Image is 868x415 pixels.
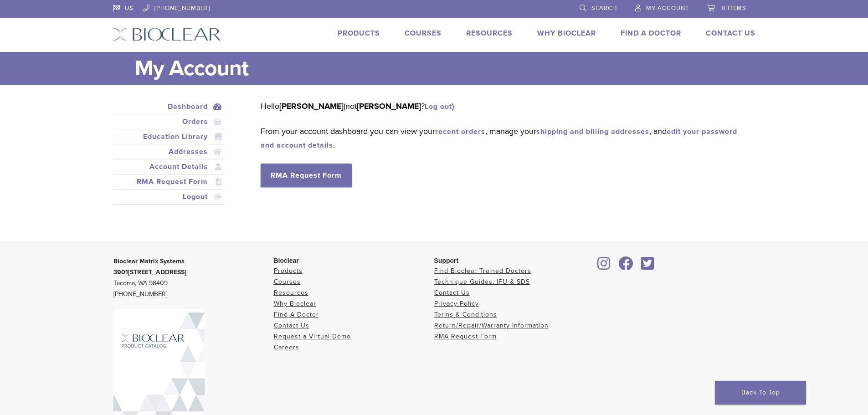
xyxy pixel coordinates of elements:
[274,333,351,340] a: Request a Virtual Demo
[274,300,316,307] a: Why Bioclear
[274,322,309,329] a: Contact Us
[434,289,470,297] a: Contact Us
[274,267,303,275] a: Products
[357,101,421,111] strong: [PERSON_NAME]
[405,29,442,38] a: Courses
[115,161,222,172] a: Account Details
[435,127,485,136] a: recent orders
[722,5,746,12] span: 0 items
[621,29,681,38] a: Find A Doctor
[434,267,531,275] a: Find Bioclear Trained Doctors
[113,99,224,215] nav: Account pages
[274,343,299,351] a: Careers
[274,311,319,318] a: Find A Doctor
[128,268,186,276] span: [STREET_ADDRESS]
[279,101,344,111] strong: [PERSON_NAME]
[434,300,479,307] a: Privacy Policy
[715,381,806,405] a: Back To Top
[261,164,352,187] a: RMA Request Form
[434,278,530,286] a: Technique Guides, IFU & SDS
[434,311,497,318] a: Terms & Conditions
[113,256,274,300] p: Tacoma, WA 98409 [PHONE_NUMBER]
[425,102,452,111] a: Log out
[638,262,657,271] a: Bioclear
[338,29,380,38] a: Products
[113,268,128,276] span: 3901
[616,262,637,271] a: Bioclear
[115,116,222,127] a: Orders
[537,29,596,38] a: Why Bioclear
[434,257,459,264] span: Support
[274,257,299,264] span: Bioclear
[113,257,185,265] strong: Bioclear Matrix Systems
[154,5,210,12] span: [PHONE_NUMBER]
[115,146,222,157] a: Addresses
[434,322,549,329] a: Return/Repair/Warranty Information
[591,5,617,12] span: Search
[274,278,301,286] a: Courses
[646,5,689,12] span: My Account
[115,131,222,142] a: Education Library
[115,101,222,112] a: Dashboard
[115,176,222,187] a: RMA Request Form
[135,52,755,85] h1: My Account
[434,333,497,340] a: RMA Request Form
[115,191,222,202] a: Logout
[536,127,649,136] a: shipping and billing addresses
[274,289,308,297] a: Resources
[261,124,741,152] p: From your account dashboard you can view your , manage your , and .
[466,29,513,38] a: Resources
[113,28,221,41] img: Bioclear
[595,262,614,271] a: Bioclear
[261,99,741,113] p: Hello (not ? )
[706,29,755,38] a: Contact Us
